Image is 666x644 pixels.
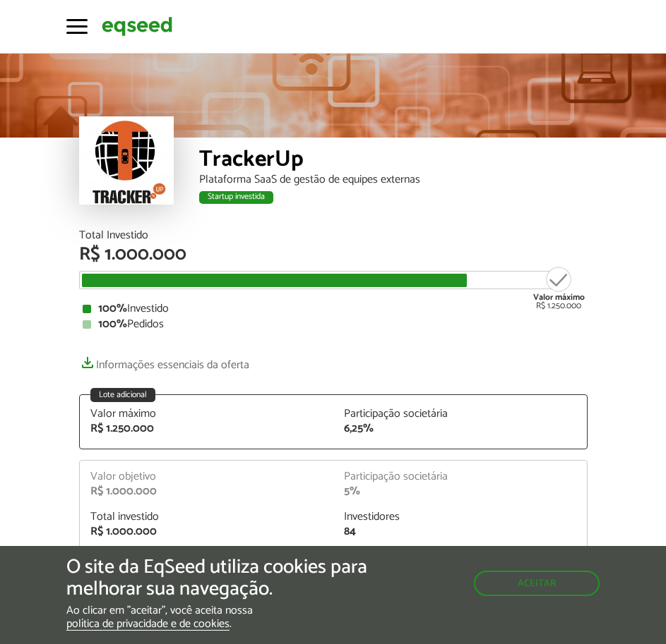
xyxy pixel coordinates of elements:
[533,291,585,304] strong: Valor máximo
[90,526,323,537] div: R$ 1.000.000
[533,265,585,310] div: R$ 1.250.000
[102,15,172,38] img: EqSeed
[79,245,588,264] div: R$ 1.000.000
[344,408,576,420] div: Participação societária
[90,423,323,435] div: R$ 1.250.000
[90,511,323,523] div: Total investido
[66,557,386,600] h5: O site da EqSeed utiliza cookies para melhorar sua navegação.
[66,604,386,631] p: Ao clicar em "aceitar", você aceita nossa .
[90,408,323,420] div: Valor máximo
[98,315,127,334] strong: 100%
[79,351,249,371] a: Informações essenciais da oferta
[66,619,230,631] a: política de privacidade e de cookies
[344,526,576,537] div: 84
[79,230,588,241] div: Total Investido
[474,571,600,596] button: Aceitar
[90,471,323,482] div: Valor objetivo
[199,174,588,186] div: Plataforma SaaS de gestão de equipes externas
[344,486,576,497] div: 5%
[199,191,273,204] div: Startup investida
[90,388,155,402] div: Lote adicional
[199,148,588,174] div: TrackerUp
[98,299,127,318] strong: 100%
[83,319,584,330] div: Pedidos
[344,511,576,523] div: Investidores
[344,423,576,435] div: 6,25%
[83,303,584,315] div: Investido
[90,486,323,497] div: R$ 1.000.000
[344,471,576,482] div: Participação societária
